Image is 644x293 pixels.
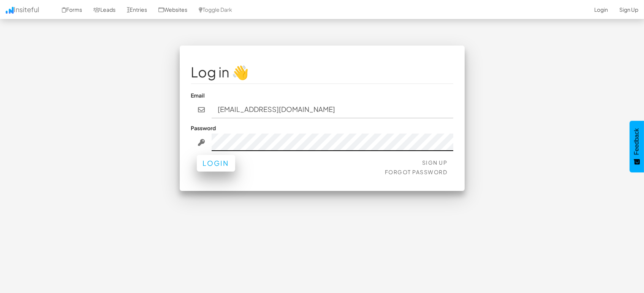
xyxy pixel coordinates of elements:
input: john@doe.com [212,101,453,118]
button: Feedback - Show survey [630,121,644,172]
img: icon.png [6,7,14,14]
h1: Log in 👋 [191,65,453,80]
a: Sign Up [422,159,448,166]
span: Feedback [633,128,640,155]
a: Forgot Password [385,169,448,175]
label: Email [191,91,205,99]
label: Password [191,124,216,132]
button: Login [197,155,235,172]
